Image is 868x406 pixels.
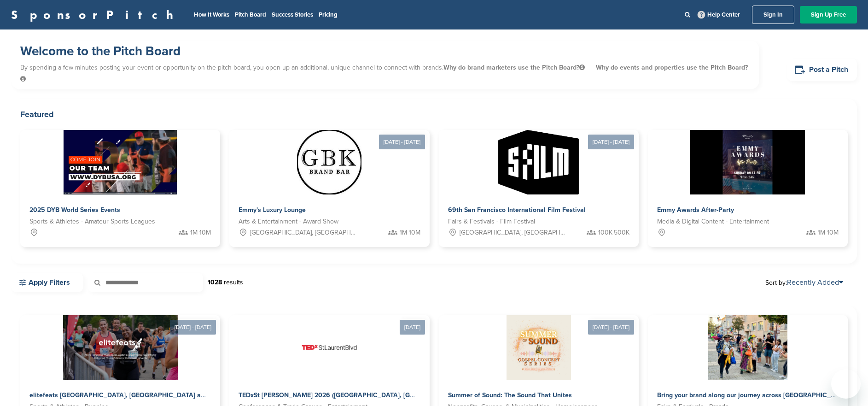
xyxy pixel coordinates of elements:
span: Sports & Athletes - Amateur Sports Leagues [29,217,155,227]
span: 69th San Francisco International Film Festival [448,206,586,214]
span: Sort by: [765,279,843,286]
img: Sponsorpitch & [297,315,361,380]
a: SponsorPitch [11,9,179,21]
div: [DATE] - [DATE] [379,135,425,149]
a: Success Stories [272,11,313,18]
a: Post a Pitch [787,59,857,81]
a: Sign In [752,6,794,24]
img: Sponsorpitch & [498,130,579,194]
a: [DATE] - [DATE] Sponsorpitch & 69th San Francisco International Film Festival Fairs & Festivals -... [439,115,639,247]
span: results [224,278,243,286]
img: Sponsorpitch & [507,315,571,380]
a: Apply Filters [11,273,83,292]
div: [DATE] - [DATE] [588,135,634,149]
span: [GEOGRAPHIC_DATA], [GEOGRAPHIC_DATA] [250,228,356,238]
span: 1M-10M [190,228,211,238]
a: How It Works [194,11,229,18]
span: 1M-10M [818,228,839,238]
div: [DATE] [400,320,425,335]
span: Emmy Awards After-Party [657,206,734,214]
span: Summer of Sound: The Sound That Unites [448,391,572,399]
span: 100K-500K [598,228,629,238]
a: Sign Up Free [800,6,857,24]
iframe: Button to launch messaging window [831,369,861,399]
span: Arts & Entertainment - Award Show [239,217,338,227]
div: [DATE] - [DATE] [588,320,634,335]
span: 1M-10M [400,228,420,238]
a: Recently Added [787,278,843,287]
strong: 1028 [208,278,222,286]
span: 2025 DYB World Series Events [29,206,120,214]
h1: Welcome to the Pitch Board [20,43,750,59]
img: Sponsorpitch & [297,130,361,194]
p: By spending a few minutes posting your event or opportunity on the pitch board, you open up an ad... [20,59,750,87]
span: TEDxSt [PERSON_NAME] 2026 ([GEOGRAPHIC_DATA], [GEOGRAPHIC_DATA]) – Let’s Create Something Inspiring [239,391,576,399]
a: [DATE] - [DATE] Sponsorpitch & Emmy's Luxury Lounge Arts & Entertainment - Award Show [GEOGRAPHIC... [229,115,429,247]
span: Media & Digital Content - Entertainment [657,217,769,227]
img: Sponsorpitch & [63,315,178,380]
span: elitefeats [GEOGRAPHIC_DATA], [GEOGRAPHIC_DATA] and Northeast Events [29,391,261,399]
span: Why do brand marketers use the Pitch Board? [443,64,587,71]
a: Pitch Board [235,11,266,18]
span: Emmy's Luxury Lounge [239,206,306,214]
span: Fairs & Festivals - Film Festival [448,217,535,227]
img: Sponsorpitch & [64,130,177,194]
a: Sponsorpitch & Emmy Awards After-Party Media & Digital Content - Entertainment 1M-10M [648,130,848,247]
a: Help Center [696,9,742,20]
a: Sponsorpitch & 2025 DYB World Series Events Sports & Athletes - Amateur Sports Leagues 1M-10M [20,130,220,247]
h2: Featured [20,108,848,121]
img: Sponsorpitch & [708,315,787,380]
div: [DATE] - [DATE] [170,320,216,335]
a: Pricing [319,11,338,18]
img: Sponsorpitch & [690,130,805,194]
span: [GEOGRAPHIC_DATA], [GEOGRAPHIC_DATA] [460,228,566,238]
